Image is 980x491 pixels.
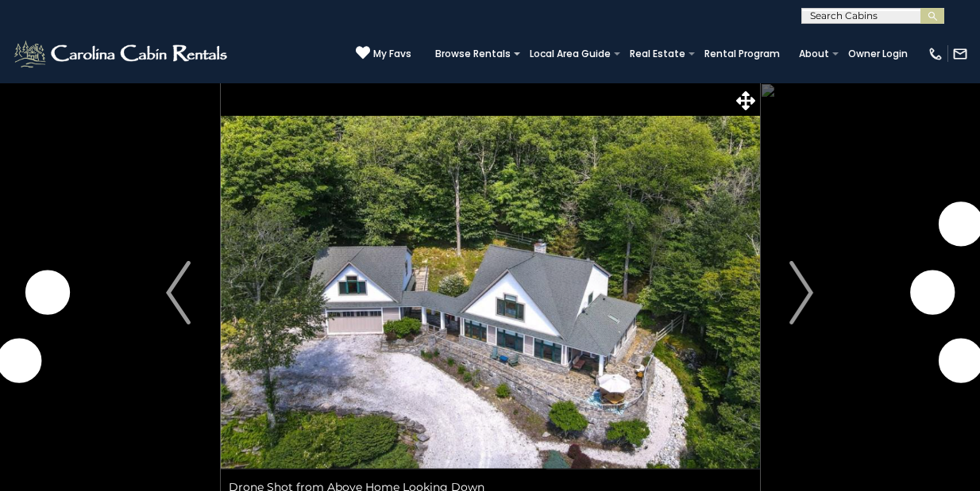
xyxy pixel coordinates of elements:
[12,38,232,70] img: White-1-2.png
[166,261,190,324] img: arrow
[928,46,943,62] img: phone-regular-white.png
[952,46,968,62] img: mail-regular-white.png
[840,43,916,65] a: Owner Login
[356,45,411,62] a: My Favs
[427,43,519,65] a: Browse Rentals
[789,261,813,324] img: arrow
[622,43,693,65] a: Real Estate
[373,47,411,61] span: My Favs
[696,43,788,65] a: Rental Program
[791,43,837,65] a: About
[522,43,619,65] a: Local Area Guide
